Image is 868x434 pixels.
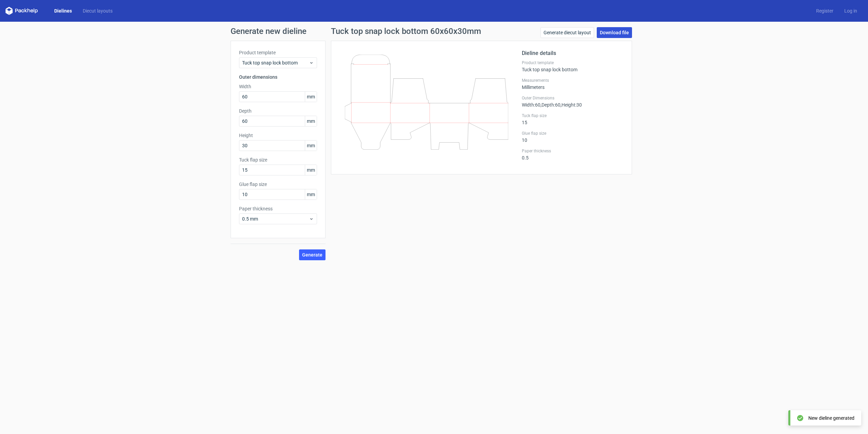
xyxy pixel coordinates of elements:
[239,205,317,212] label: Paper thickness
[808,415,854,421] div: New dieline generated
[239,108,317,114] label: Depth
[305,189,317,200] span: mm
[522,131,624,136] label: Glue flap size
[242,59,309,66] span: Tuck top snap lock bottom
[522,78,624,83] label: Measurements
[239,132,317,139] label: Height
[331,27,481,35] h1: Tuck top snap lock bottom 60x60x30mm
[302,252,322,257] span: Generate
[540,27,594,38] a: Generate diecut layout
[839,7,863,14] a: Log in
[239,181,317,188] label: Glue flap size
[522,148,624,154] label: Paper thickness
[540,102,560,108] span: , Depth : 60
[522,60,624,72] div: Tuck top snap lock bottom
[522,78,624,90] div: Millimeters
[305,165,317,175] span: mm
[560,102,582,108] span: , Height : 30
[305,92,317,102] span: mm
[522,148,624,161] div: 0.5
[811,7,839,14] a: Register
[77,7,118,14] a: Diecut layouts
[597,27,632,38] a: Download file
[522,60,624,65] label: Product template
[522,49,624,57] h2: Dieline details
[305,116,317,126] span: mm
[522,95,624,101] label: Outer Dimensions
[231,27,637,35] h1: Generate new dieline
[522,102,540,108] span: Width : 60
[239,156,317,163] label: Tuck flap size
[522,113,624,118] label: Tuck flap size
[305,140,317,151] span: mm
[522,113,624,125] div: 15
[522,131,624,143] div: 10
[299,249,325,260] button: Generate
[242,215,309,222] span: 0.5 mm
[239,74,317,80] h3: Outer dimensions
[239,49,317,56] label: Product template
[239,83,317,90] label: Width
[49,7,77,14] a: Dielines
